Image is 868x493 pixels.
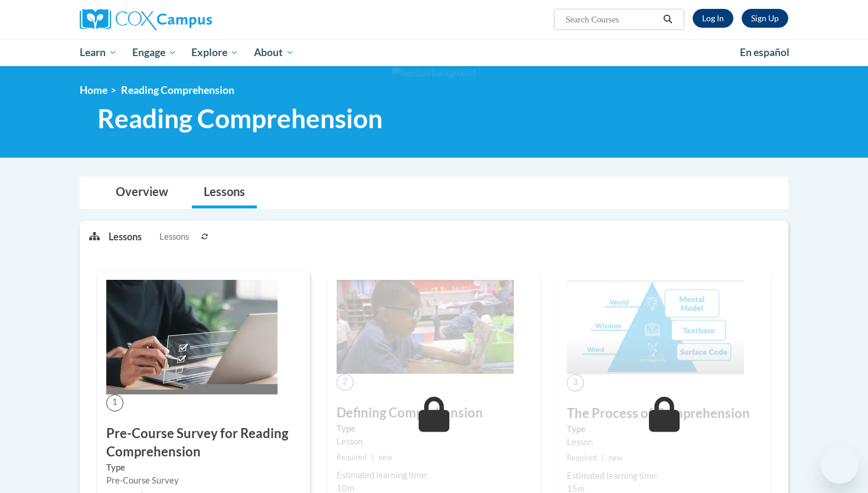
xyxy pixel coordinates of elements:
a: Overview [104,177,180,208]
div: Estimated learning time: [567,469,762,482]
a: Learn [72,39,125,66]
a: Home [80,84,107,96]
h3: Pre-Course Survey for Reading Comprehension [106,425,301,461]
div: Estimated learning time: [337,469,531,482]
a: Engage [125,39,184,66]
img: Section background [392,67,476,80]
span: | [371,453,374,462]
a: Register [742,9,788,28]
span: new [378,453,393,462]
span: 2 [337,374,354,391]
label: Type [106,461,301,474]
span: Engage [132,45,177,60]
span: 3 [567,374,584,391]
label: Type [567,423,762,436]
button: Search [659,12,677,27]
span: Required [337,453,367,462]
span: Learn [80,45,117,60]
a: Log In [693,9,733,28]
span: Reading Comprehension [121,84,234,96]
img: Course Image [567,280,744,374]
div: Lesson [337,435,531,448]
div: Lesson [567,436,762,449]
a: Cox Campus [80,9,304,30]
img: Course Image [106,280,278,394]
span: Explore [191,45,239,60]
a: Lessons [192,177,257,208]
span: Required [567,453,597,462]
div: Main menu [62,39,806,66]
span: | [602,453,604,462]
label: Type [337,422,531,435]
span: En español [740,46,789,58]
iframe: Button to launch messaging window [821,446,859,484]
p: Lessons [109,230,142,243]
span: About [254,45,294,60]
h3: The Process of Comprehension [567,404,762,423]
input: Search Courses [564,12,659,27]
img: Cox Campus [80,9,212,30]
span: 1 [106,394,123,412]
span: Lessons [159,230,189,243]
a: Explore [184,39,246,66]
span: 10m [337,483,354,493]
span: new [609,453,623,462]
h3: Defining Comprehension [337,404,531,422]
div: Pre-Course Survey [106,474,301,487]
img: Course Image [337,280,514,374]
a: En español [732,40,797,65]
span: Reading Comprehension [97,103,383,134]
a: About [246,39,302,66]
